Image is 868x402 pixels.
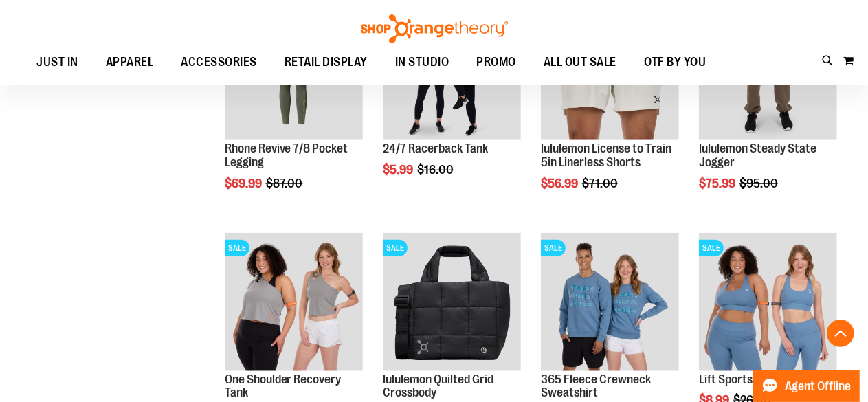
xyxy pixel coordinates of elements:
[225,177,264,190] span: $69.99
[383,240,408,256] span: SALE
[827,320,854,347] button: Back To Top
[739,177,780,190] span: $95.00
[181,47,257,78] span: ACCESSORIES
[383,372,493,400] a: lululemon Quilted Grid Crossbody
[699,372,772,386] a: Lift Sports Bra
[541,240,566,256] span: SALE
[383,233,521,373] a: lululemon Quilted Grid CrossbodySALE
[225,142,348,169] a: Rhone Revive 7/8 Pocket Legging
[699,177,737,190] span: $75.99
[225,372,342,400] a: One Shoulder Recovery Tank
[476,47,516,78] span: PROMO
[541,233,679,371] img: 365 Fleece Crewneck Sweatshirt
[225,240,249,256] span: SALE
[785,380,851,393] span: Agent Offline
[541,142,671,169] a: lululemon License to Train 5in Linerless Shorts
[541,177,580,190] span: $56.99
[285,47,368,78] span: RETAIL DISPLAY
[225,233,363,373] a: Main view of One Shoulder Recovery TankSALE
[395,47,449,78] span: IN STUDIO
[699,142,816,169] a: lululemon Steady State Jogger
[266,177,305,190] span: $87.00
[644,47,706,78] span: OTF BY YOU
[541,233,679,373] a: 365 Fleece Crewneck SweatshirtSALE
[225,233,363,371] img: Main view of One Shoulder Recovery Tank
[753,370,860,402] button: Agent Offline
[383,233,521,371] img: lululemon Quilted Grid Crossbody
[699,233,837,373] a: Main of 2024 Covention Lift Sports BraSALE
[383,142,488,155] a: 24/7 Racerback Tank
[582,177,620,190] span: $71.00
[36,47,78,78] span: JUST IN
[699,240,724,256] span: SALE
[106,47,154,78] span: APPAREL
[541,372,651,400] a: 365 Fleece Crewneck Sweatshirt
[383,163,415,177] span: $5.99
[359,14,510,43] img: Shop Orangetheory
[417,163,456,177] span: $16.00
[544,47,616,78] span: ALL OUT SALE
[699,233,837,371] img: Main of 2024 Covention Lift Sports Bra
